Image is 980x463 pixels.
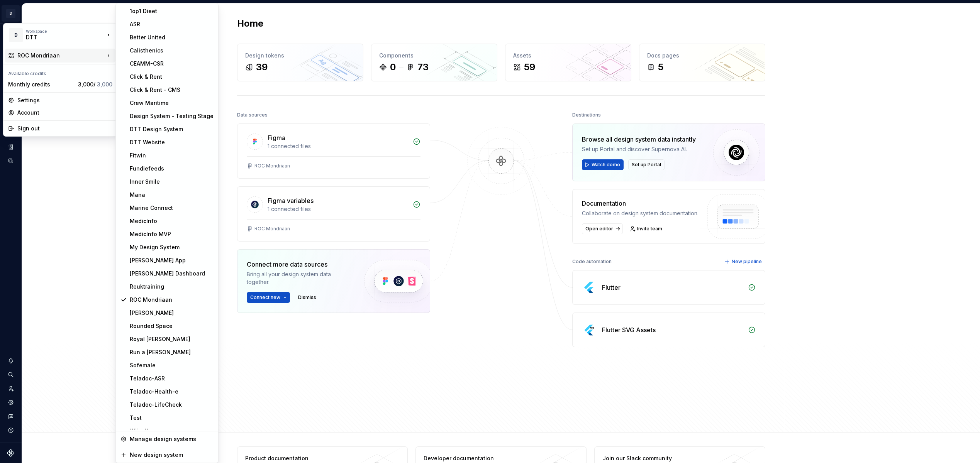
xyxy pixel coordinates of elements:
div: Teladoc-Health-e [130,388,214,395]
div: Inner Smile [130,178,214,186]
div: ASR [130,20,214,28]
div: DTT Design System [130,125,214,133]
div: WijzeKeuze [130,427,214,435]
div: Fitwin [130,152,214,159]
div: ROC Mondriaan [130,296,214,304]
div: Run a [PERSON_NAME] [130,348,214,356]
div: Manage design systems [130,435,214,443]
div: Crew Maritime [130,99,214,107]
div: Available credits [5,66,115,78]
div: Sofemale [130,362,214,369]
div: [PERSON_NAME] [130,309,214,317]
div: D [9,28,23,42]
div: CEAMM-CSR [130,60,214,68]
div: MedicInfo MVP [130,230,214,238]
div: [PERSON_NAME] App [130,257,214,264]
div: Fundiefeeds [130,165,214,172]
div: My Design System [130,243,214,251]
div: Settings [17,96,112,104]
div: Reuktraining [130,283,214,291]
div: Click & Rent - CMS [130,86,214,94]
div: Royal [PERSON_NAME] [130,335,214,343]
div: New design system [130,451,214,459]
div: Rounded Space [130,322,214,330]
div: [PERSON_NAME] Dashboard [130,270,214,277]
div: 1op1 Dieet [130,7,214,15]
div: Marine Connect [130,204,214,212]
div: Workspace [26,29,105,34]
div: Monthly credits [8,81,75,88]
div: DTT [26,34,92,41]
div: Design System - Testing Stage [130,112,214,120]
div: Account [17,109,112,117]
div: MedicInfo [130,217,214,225]
div: Better United [130,34,214,41]
div: Mana [130,191,214,199]
div: Calisthenics [130,47,214,54]
div: Sign out [17,125,112,132]
div: Teladoc-LifeCheck [130,401,214,409]
div: Test [130,414,214,422]
div: ROC Mondriaan [17,52,105,59]
div: DTT Website [130,139,214,146]
div: Click & Rent [130,73,214,81]
span: 3,000 [97,81,112,88]
span: 3,000 / [78,81,112,88]
div: Teladoc-ASR [130,375,214,382]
